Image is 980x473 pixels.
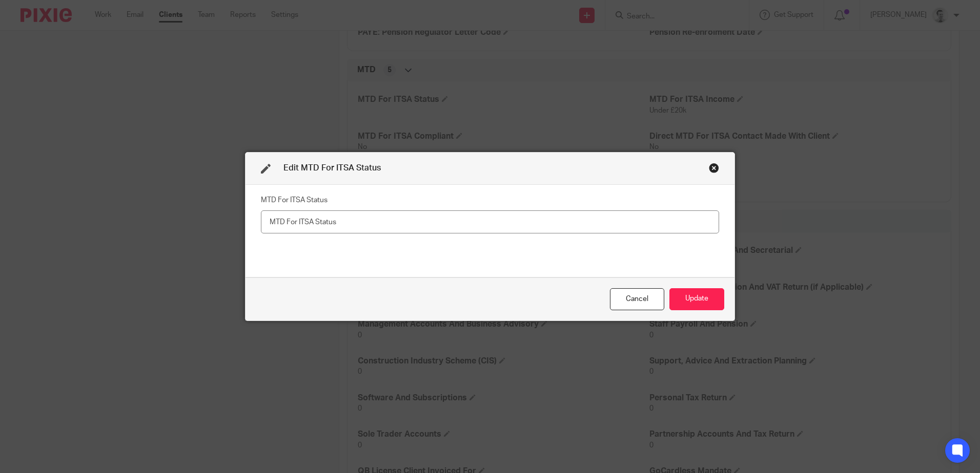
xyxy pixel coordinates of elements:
[283,164,381,172] span: Edit MTD For ITSA Status
[709,163,719,173] div: Close this dialog window
[610,288,664,310] div: Close this dialog window
[669,288,724,310] button: Update
[261,195,328,205] label: MTD For ITSA Status
[261,210,719,233] input: MTD For ITSA Status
